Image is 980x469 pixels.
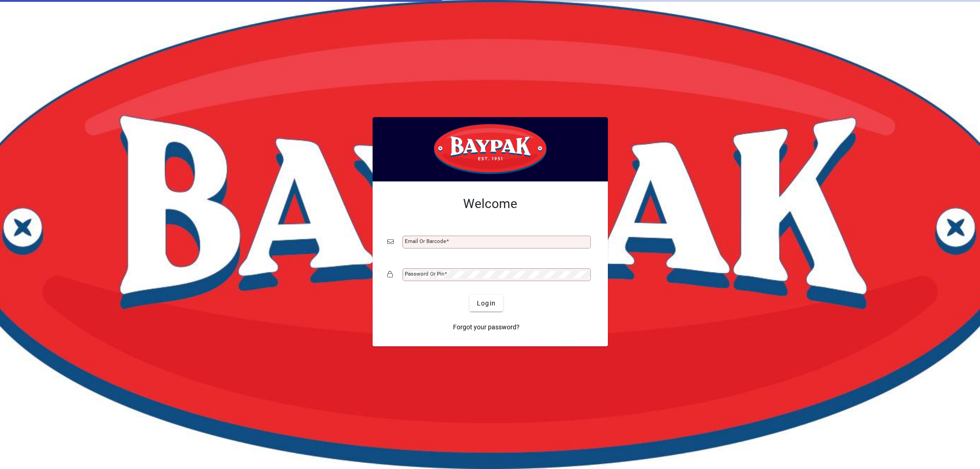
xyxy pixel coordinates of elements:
mat-label: Email or Barcode [405,238,446,244]
span: Login [477,299,496,308]
h2: Welcome [387,196,593,212]
mat-label: Password or Pin [405,271,444,277]
span: Forgot your password? [453,322,520,332]
button: Login [470,295,503,311]
a: Forgot your password? [449,319,523,335]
